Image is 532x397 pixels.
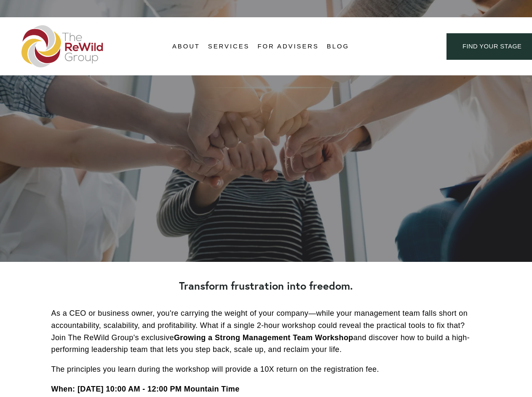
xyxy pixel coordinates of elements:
[208,40,250,53] a: folder dropdown
[327,40,349,53] a: Blog
[179,279,353,293] strong: Transform frustration into freedom.
[51,363,481,376] p: The principles you learn during the workshop will provide a 10X return on the registration fee.
[172,40,200,53] a: folder dropdown
[51,307,481,356] p: As a CEO or business owner, you're carrying the weight of your company—while your management team...
[174,333,353,342] strong: Growing a Strong Management Team Workshop
[172,41,200,52] span: About
[208,41,250,52] span: Services
[51,385,75,393] strong: When:
[257,40,318,53] a: For Advisers
[21,25,104,67] img: The ReWild Group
